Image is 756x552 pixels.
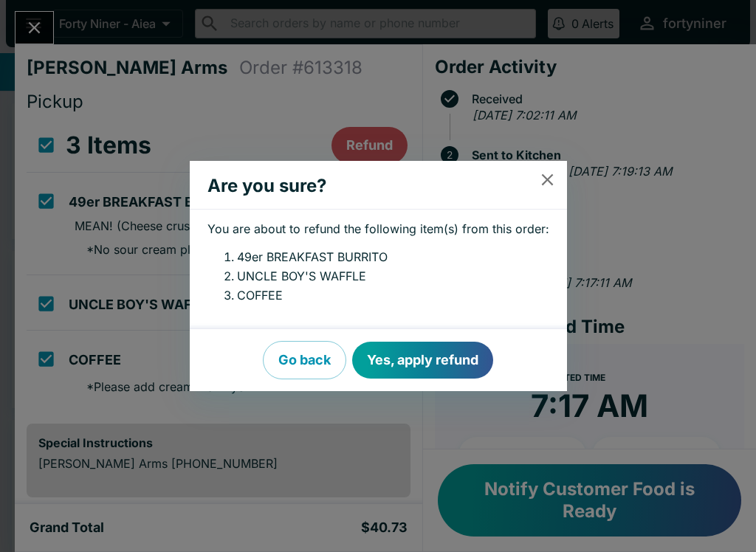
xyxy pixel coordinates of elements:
[207,221,549,236] p: You are about to refund the following item(s) from this order:
[237,286,549,306] li: COFFEE
[529,161,566,199] button: close
[263,341,346,379] button: Go back
[352,342,493,379] button: Yes, apply refund
[237,248,549,267] li: 49er BREAKFAST BURRITO
[190,167,537,205] h2: Are you sure?
[237,267,549,286] li: UNCLE BOY'S WAFFLE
